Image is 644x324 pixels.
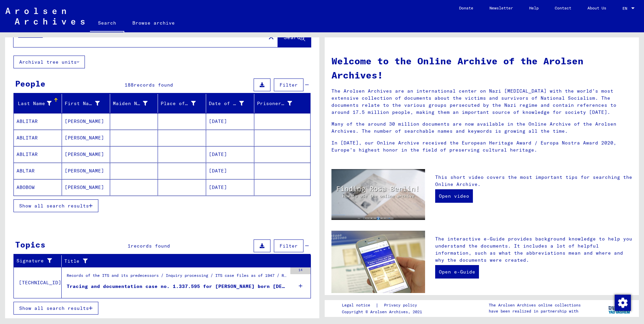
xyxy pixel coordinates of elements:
mat-header-cell: Maiden Name [110,94,158,113]
h1: Welcome to the Online Archive of the Arolsen Archives! [331,54,632,82]
div: People [15,77,45,90]
p: The Arolsen Archives online collections [489,302,581,308]
a: Privacy policy [379,302,425,309]
div: First Name [65,98,110,109]
a: Browse archive [124,15,183,31]
div: Place of Birth [161,100,196,107]
button: Show all search results [13,199,98,212]
mat-cell: [DATE] [206,163,254,179]
span: Show all search results [19,305,89,311]
a: Open video [435,189,473,203]
mat-cell: ABOBOW [14,179,62,195]
mat-cell: ABLITAR [14,130,62,146]
span: 1 [128,243,131,249]
div: Place of Birth [161,98,206,109]
td: [TECHNICAL_ID] [14,267,62,298]
div: Last Name [17,100,52,107]
span: 188 [125,82,134,88]
a: Legal notice [342,302,376,309]
mat-cell: [DATE] [206,179,254,195]
button: Filter [274,78,303,91]
mat-cell: ABLTAR [14,163,62,179]
div: Date of Birth [209,98,254,109]
mat-header-cell: Place of Birth [158,94,206,113]
button: Show all search results [13,302,98,315]
div: | [342,302,425,309]
button: Filter [274,239,303,252]
button: Archival tree units [13,56,85,68]
p: have been realized in partnership with [489,308,581,314]
mat-header-cell: Prisoner # [254,94,310,113]
mat-header-cell: Last Name [14,94,62,113]
img: video.jpg [331,169,425,220]
div: Records of the ITS and its predecessors / Inquiry processing / ITS case files as of 1947 / Reposi... [67,272,287,282]
a: Search [90,15,124,32]
img: eguide.jpg [331,231,425,293]
p: The Arolsen Archives are an international center on Nazi [MEDICAL_DATA] with the world’s most ext... [331,88,632,116]
div: Topics [15,238,45,251]
div: Prisoner # [257,98,302,109]
div: Title [64,258,294,265]
span: Filter [280,243,298,249]
mat-cell: [PERSON_NAME] [62,130,110,146]
div: Maiden Name [113,98,158,109]
p: This short video covers the most important tips for searching the Online Archive. [435,174,632,188]
span: Search [284,34,304,40]
mat-header-cell: Date of Birth [206,94,254,113]
span: records found [134,82,173,88]
img: yv_logo.png [607,300,632,317]
div: 14 [290,267,311,274]
mat-cell: [PERSON_NAME] [62,113,110,129]
mat-cell: [DATE] [206,113,254,129]
p: Copyright © Arolsen Archives, 2021 [342,309,425,315]
img: Zustimmung ändern [615,295,631,311]
mat-cell: ABLITAR [14,113,62,129]
mat-cell: [PERSON_NAME] [62,163,110,179]
mat-cell: [DATE] [206,146,254,162]
div: First Name [65,100,100,107]
div: Maiden Name [113,100,148,107]
span: Show all search results [19,203,89,209]
a: Open e-Guide [435,265,479,279]
div: Title [64,256,302,266]
div: Signature [17,256,61,266]
div: Signature [17,257,53,264]
mat-cell: [PERSON_NAME] [62,146,110,162]
mat-header-cell: First Name [62,94,110,113]
div: Last Name [17,98,62,109]
mat-cell: [PERSON_NAME] [62,179,110,195]
p: Many of the around 30 million documents are now available in the Online Archive of the Arolsen Ar... [331,121,632,135]
div: Date of Birth [209,100,244,107]
p: In [DATE], our Online Archive received the European Heritage Award / Europa Nostra Award 2020, Eu... [331,139,632,154]
mat-select-trigger: EN [622,6,627,11]
mat-cell: ABLITAR [14,146,62,162]
span: records found [131,243,170,249]
p: The interactive e-Guide provides background knowledge to help you understand the documents. It in... [435,235,632,264]
div: Tracing and documentation case no. 1.337.595 for [PERSON_NAME] born [DEMOGRAPHIC_DATA] [67,283,287,290]
span: Filter [280,82,298,88]
img: Arolsen_neg.svg [5,8,85,25]
div: Prisoner # [257,100,292,107]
